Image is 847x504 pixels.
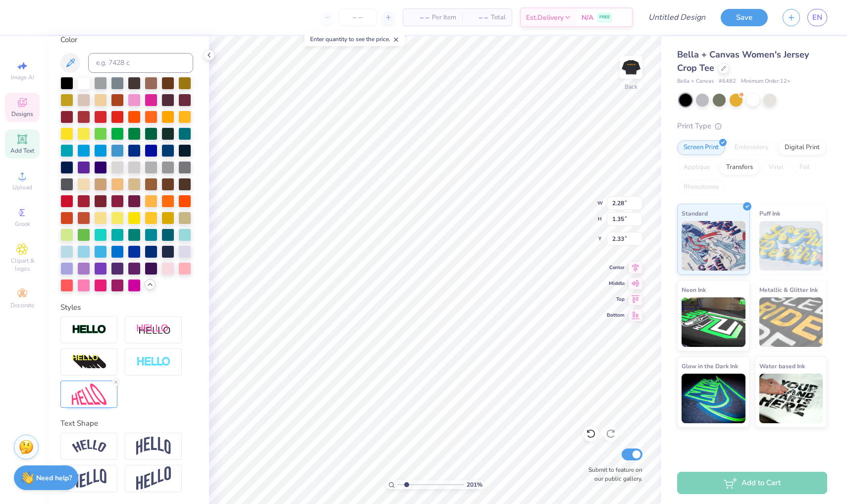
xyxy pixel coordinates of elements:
span: Middle [607,280,625,287]
span: Neon Ink [682,284,706,295]
input: e.g. 7428 c [88,53,193,73]
span: N/A [582,12,593,23]
span: Decorate [10,301,34,309]
span: Water based Ink [759,361,805,371]
label: Submit to feature on our public gallery. [583,465,642,483]
input: Untitled Design [640,7,713,27]
span: Est. Delivery [526,12,564,23]
div: Back [625,82,637,91]
button: Save [721,9,768,26]
span: Add Text [10,147,34,155]
span: – – [468,12,488,23]
img: Puff Ink [759,221,823,271]
img: Rise [136,466,171,491]
span: Center [607,264,625,271]
div: Enter quantity to see the price. [305,32,405,46]
div: Applique [677,160,717,175]
span: Total [491,12,506,23]
div: Print Type [677,120,827,132]
span: Puff Ink [759,208,780,219]
span: Bella + Canvas [677,77,714,86]
span: Standard [682,208,708,219]
img: 3d Illusion [72,354,106,370]
div: Vinyl [762,160,790,175]
span: Greek [15,220,30,228]
div: Color [60,34,193,46]
span: Minimum Order: 12 + [741,77,791,86]
img: Glow in the Dark Ink [682,374,745,423]
span: Designs [11,110,33,118]
span: Image AI [11,73,34,81]
span: # 6482 [719,77,736,86]
span: Bottom [607,312,625,319]
div: Screen Print [677,140,725,155]
input: – – [338,8,377,26]
img: Free Distort [72,384,106,405]
img: Water based Ink [759,374,823,423]
span: Metallic & Glitter Ink [759,284,818,295]
div: Text Shape [60,418,193,429]
span: Bella + Canvas Women's Jersey Crop Tee [677,49,809,74]
span: Glow in the Dark Ink [682,361,738,371]
img: Stroke [72,324,106,336]
div: Foil [793,160,816,175]
span: FREE [599,14,610,21]
img: Neon Ink [682,297,745,347]
span: EN [812,12,822,23]
div: Embroidery [728,140,775,155]
span: Per Item [432,12,456,23]
div: Styles [60,302,193,313]
span: Clipart & logos [5,257,40,273]
img: Arch [136,437,171,455]
img: Standard [682,221,745,271]
div: Digital Print [778,140,826,155]
img: Shadow [136,324,171,336]
span: – – [409,12,429,23]
span: 201 % [467,480,482,489]
span: Top [607,296,625,303]
img: Metallic & Glitter Ink [759,297,823,347]
img: Negative Space [136,356,171,368]
a: EN [807,9,827,26]
img: Arc [72,440,106,453]
div: Rhinestones [677,180,725,195]
img: Back [621,57,641,77]
span: Upload [12,183,32,191]
img: Flag [72,469,106,488]
strong: Need help? [36,473,72,483]
div: Transfers [720,160,759,175]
